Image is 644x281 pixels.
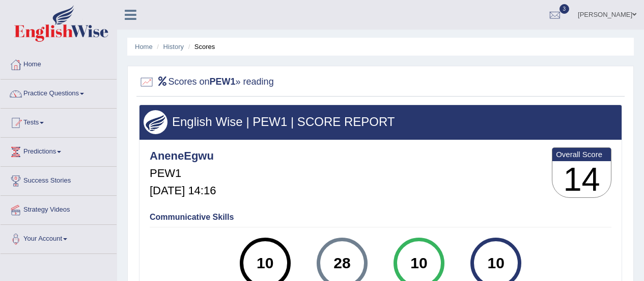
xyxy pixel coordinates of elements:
[1,138,117,163] a: Predictions
[1,196,117,221] a: Strategy Videos
[144,115,618,129] h3: English Wise | PEW1 | SCORE REPORT
[144,110,167,134] img: wings.png
[135,43,153,50] a: Home
[139,74,274,90] h2: Scores on » reading
[559,4,570,14] span: 3
[1,225,117,250] a: Your Account
[1,50,117,76] a: Home
[186,42,215,52] li: Scores
[1,109,117,134] a: Tests
[1,80,117,105] a: Practice Questions
[163,43,184,50] a: History
[150,167,216,180] h5: PEW1
[150,185,216,197] h5: [DATE] 14:16
[552,161,611,198] h3: 14
[150,213,611,222] h4: Communicative Skills
[210,76,236,87] b: PEW1
[556,150,607,159] b: Overall Score
[1,167,117,192] a: Success Stories
[150,150,216,162] h4: AneneEgwu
